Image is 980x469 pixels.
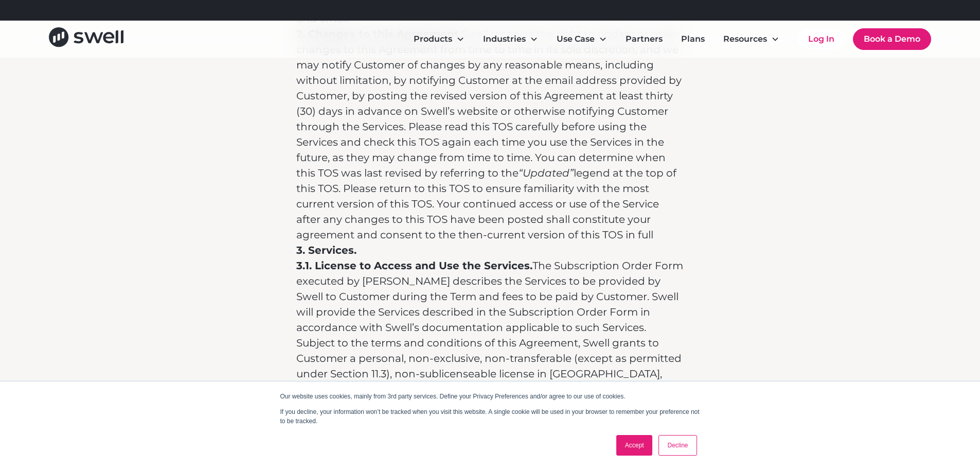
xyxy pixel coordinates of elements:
[414,33,452,45] div: Products
[280,392,700,401] p: Our website uses cookies, mainly from 3rd party services. Define your Privacy Preferences and/or ...
[715,29,788,49] div: Resources
[475,29,546,49] div: Industries
[616,435,653,456] a: Accept
[798,29,845,49] a: Log In
[49,27,123,50] a: home
[296,26,684,242] p: Swell reserves the right to update or make changes to this Agreement from time to time in its sol...
[723,33,767,45] div: Resources
[405,29,473,49] div: Products
[280,407,700,426] p: If you decline, your information won’t be tracked when you visit this website. A single cookie wi...
[296,258,684,397] p: The Subscription Order Form executed by [PERSON_NAME] describes the Services to be provided by Sw...
[296,259,532,272] strong: 3.1. License to Access and Use the Services.
[548,29,615,49] div: Use Case
[296,244,357,256] strong: 3. Services.
[519,167,574,179] em: “Updated”
[853,28,931,50] a: Book a Demo
[483,33,526,45] div: Industries
[658,435,697,456] a: Decline
[673,29,713,49] a: Plans
[557,33,595,45] div: Use Case
[617,29,671,49] a: Partners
